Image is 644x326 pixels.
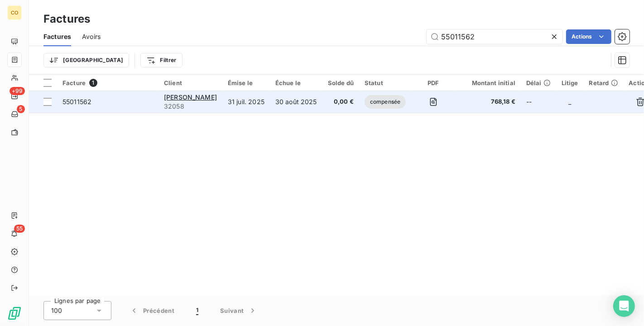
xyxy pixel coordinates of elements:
button: 1 [185,301,209,320]
span: 0,00 € [328,97,354,106]
div: Montant initial [461,79,515,86]
span: 768,18 € [461,97,515,106]
span: 1 [89,79,97,87]
button: Suivant [209,301,268,320]
div: PDF [417,79,450,86]
span: Avoirs [82,32,101,41]
span: [PERSON_NAME] [164,93,217,101]
div: Échue le [275,79,317,86]
span: compensée [365,95,406,109]
td: 31 juil. 2025 [222,91,270,113]
span: 1 [196,306,198,315]
button: Précédent [119,301,185,320]
span: 5 [17,105,25,113]
button: Filtrer [140,53,182,67]
button: [GEOGRAPHIC_DATA] [43,53,129,67]
div: Retard [589,79,618,86]
span: 32058 [164,102,217,111]
input: Rechercher [427,29,562,44]
td: 30 août 2025 [270,91,322,113]
span: 100 [51,306,62,315]
span: Facture [62,79,86,86]
span: 55 [14,225,25,233]
td: -- [521,91,556,113]
div: Litige [562,79,578,86]
button: Actions [566,29,611,44]
div: Solde dû [328,79,354,86]
span: 55011562 [62,98,91,105]
span: +99 [10,87,25,95]
div: CO [7,5,22,20]
div: Émise le [228,79,264,86]
img: Logo LeanPay [7,306,22,321]
h3: Factures [43,11,90,27]
span: _ [568,98,571,105]
div: Client [164,79,217,86]
div: Délai [526,79,551,86]
div: Statut [365,79,406,86]
span: Factures [43,32,71,41]
div: Open Intercom Messenger [613,295,635,317]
